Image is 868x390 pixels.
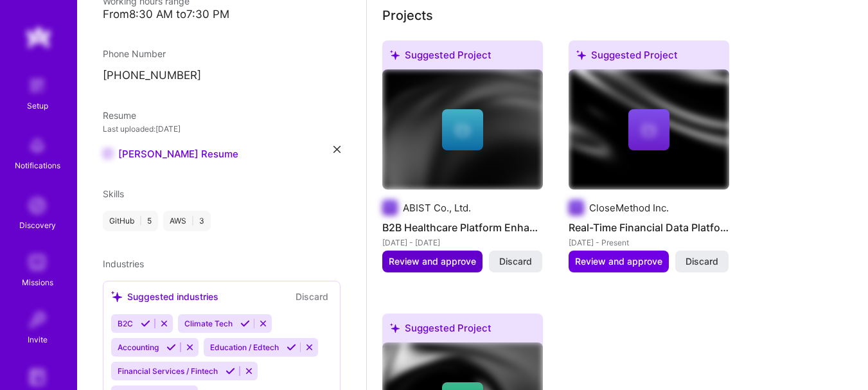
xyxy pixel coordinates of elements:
[118,366,218,376] span: Financial Services / Fintech
[26,26,51,49] img: logo
[15,159,60,172] div: Notifications
[226,366,235,376] i: Accept
[139,216,142,226] span: |
[24,72,51,99] img: setup
[27,99,48,112] div: Setup
[24,250,50,276] img: teamwork
[22,276,53,289] div: Missions
[382,236,543,249] div: [DATE] - [DATE]
[382,69,543,190] img: cover
[185,342,195,352] i: Reject
[390,323,400,333] i: icon SuggestedTeams
[103,68,341,84] p: [PHONE_NUMBER]
[589,201,669,215] div: CloseMethod Inc.
[24,307,50,333] img: Invite
[499,255,532,268] span: Discard
[390,50,400,60] i: icon SuggestedTeams
[103,258,144,269] span: Industries
[292,289,332,304] button: Discard
[686,255,718,268] span: Discard
[103,188,124,199] span: Skills
[569,200,584,215] img: Company logo
[103,146,238,161] a: [PERSON_NAME] Resume
[569,236,729,249] div: [DATE] - Present
[103,148,113,159] img: Resume
[389,255,476,268] span: Review and approve
[103,122,341,136] div: Last uploaded: [DATE]
[675,251,729,272] button: Discard
[305,342,314,352] i: Reject
[258,319,268,328] i: Reject
[333,146,341,153] i: icon Close
[184,319,233,328] span: Climate Tech
[382,219,543,236] h4: B2B Healthcare Platform Enhancement
[569,69,729,190] img: cover
[103,8,341,21] div: From 8:30 AM to 7:30 PM
[103,48,166,59] span: Phone Number
[489,251,542,272] button: Discard
[569,251,669,272] button: Review and approve
[382,40,543,75] div: Suggested Project
[382,6,433,25] div: Add projects you've worked on
[159,319,169,328] i: Reject
[403,201,471,215] div: ABIST Co., Ltd.
[382,200,398,215] img: Company logo
[575,255,662,268] span: Review and approve
[19,218,56,232] div: Discovery
[111,290,218,303] div: Suggested industries
[382,314,543,348] div: Suggested Project
[569,40,729,75] div: Suggested Project
[382,251,483,272] button: Review and approve
[24,364,50,390] img: guide book
[28,333,48,346] div: Invite
[240,319,250,328] i: Accept
[118,319,133,328] span: B2C
[118,342,159,352] span: Accounting
[166,342,176,352] i: Accept
[111,291,122,302] i: icon SuggestedTeams
[103,211,158,231] div: GitHub 5
[24,193,50,218] img: discovery
[24,133,50,159] img: bell
[576,50,586,60] i: icon SuggestedTeams
[141,319,150,328] i: Accept
[191,216,194,226] span: |
[382,6,433,25] div: Projects
[244,366,254,376] i: Reject
[163,211,211,231] div: AWS 3
[569,219,729,236] h4: Real-Time Financial Data Platform Development
[210,342,279,352] span: Education / Edtech
[287,342,296,352] i: Accept
[103,110,136,121] span: Resume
